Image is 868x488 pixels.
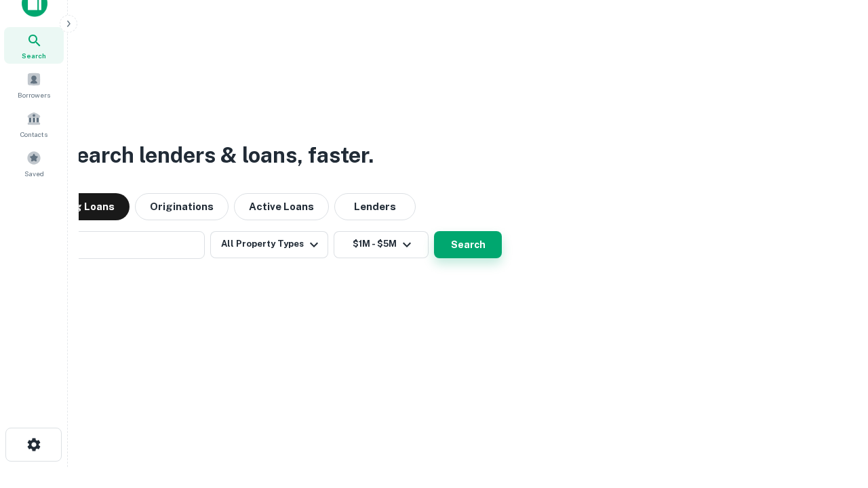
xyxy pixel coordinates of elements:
[62,139,374,171] h3: Search lenders & loans, faster.
[20,129,47,140] span: Contacts
[434,231,502,258] button: Search
[18,89,50,100] span: Borrowers
[4,106,64,142] a: Contacts
[234,193,329,220] button: Active Loans
[135,193,229,220] button: Originations
[24,168,44,179] span: Saved
[4,145,64,182] a: Saved
[4,66,64,103] a: Borrowers
[22,50,46,61] span: Search
[334,231,429,258] button: $1M - $5M
[800,380,868,445] iframe: Chat Widget
[4,27,64,64] a: Search
[334,193,416,220] button: Lenders
[210,231,328,258] button: All Property Types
